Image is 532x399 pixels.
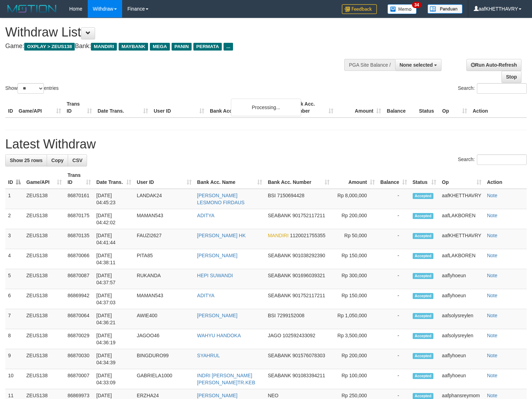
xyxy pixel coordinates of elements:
[94,349,134,369] td: [DATE] 04:34:39
[501,71,521,83] a: Stop
[134,349,194,369] td: BINGDURO99
[24,229,65,249] td: ZEUS138
[265,169,332,189] th: Bank Acc. Number: activate to sort column ascending
[487,393,498,398] a: Note
[5,329,24,349] td: 8
[5,269,24,289] td: 5
[268,213,291,218] span: SEABANK
[413,213,434,219] span: Accepted
[439,98,470,118] th: Op
[134,229,194,249] td: FAUZI2627
[194,169,265,189] th: Bank Acc. Name: activate to sort column ascending
[487,373,498,378] a: Note
[413,233,434,239] span: Accepted
[5,349,24,369] td: 9
[439,249,484,269] td: aafLAKBOREN
[378,349,410,369] td: -
[378,209,410,229] td: -
[134,189,194,209] td: LANDAK24
[5,209,24,229] td: 2
[134,329,194,349] td: JAGOO46
[94,209,134,229] td: [DATE] 04:42:02
[24,169,65,189] th: Game/API: activate to sort column ascending
[487,353,498,358] a: Note
[5,309,24,329] td: 7
[439,349,484,369] td: aaflyhoeun
[5,25,348,39] h1: Withdraw List
[332,229,378,249] td: Rp 50,000
[65,309,93,329] td: 86870064
[487,233,498,238] a: Note
[5,154,47,166] a: Show 25 rows
[439,329,484,349] td: aafsolysreylen
[197,393,238,398] a: [PERSON_NAME]
[292,213,325,218] span: Copy 901752117211 to clipboard
[477,154,527,165] input: Search:
[439,369,484,389] td: aaflyhoeun
[413,373,434,379] span: Accepted
[378,249,410,269] td: -
[5,98,16,118] th: ID
[387,4,417,14] img: Button%20Memo.svg
[277,193,305,198] span: Copy 7150694428 to clipboard
[24,309,65,329] td: ZEUS138
[268,313,276,318] span: BSI
[439,269,484,289] td: aaflyhoeun
[342,4,377,14] img: Feedback.jpg
[413,353,434,359] span: Accepted
[207,98,288,118] th: Bank Acc. Name
[5,189,24,209] td: 1
[94,169,134,189] th: Date Trans.: activate to sort column ascending
[378,169,410,189] th: Balance: activate to sort column ascending
[332,289,378,309] td: Rp 150,000
[344,59,395,71] div: PGA Site Balance /
[268,273,291,278] span: SEABANK
[134,309,194,329] td: AWIE400
[65,349,93,369] td: 86870030
[292,293,325,298] span: Copy 901752117211 to clipboard
[134,249,194,269] td: PITA85
[65,189,93,209] td: 86870161
[268,353,291,358] span: SEABANK
[10,158,42,163] span: Show 25 rows
[332,309,378,329] td: Rp 1,050,000
[395,59,442,71] button: None selected
[412,2,421,8] span: 34
[134,169,194,189] th: User ID: activate to sort column ascending
[94,369,134,389] td: [DATE] 04:33:09
[413,313,434,319] span: Accepted
[197,253,238,258] a: [PERSON_NAME]
[65,209,93,229] td: 86870175
[197,273,233,278] a: HEPI SUWANDI
[378,329,410,349] td: -
[282,333,315,338] span: Copy 102592433092 to clipboard
[51,158,64,163] span: Copy
[91,43,117,51] span: MANDIRI
[64,98,95,118] th: Trans ID
[151,98,207,118] th: User ID
[16,98,64,118] th: Game/API
[197,333,241,338] a: WAHYU HANDOKA
[487,253,498,258] a: Note
[378,229,410,249] td: -
[458,154,527,165] label: Search:
[65,229,93,249] td: 86870135
[47,154,68,166] a: Copy
[94,309,134,329] td: [DATE] 04:36:21
[24,209,65,229] td: ZEUS138
[268,253,291,258] span: SEABANK
[65,369,93,389] td: 86870007
[94,289,134,309] td: [DATE] 04:37:03
[413,333,434,339] span: Accepted
[231,99,301,116] div: Processing...
[24,329,65,349] td: ZEUS138
[413,273,434,279] span: Accepted
[484,169,527,189] th: Action
[487,313,498,318] a: Note
[487,193,498,198] a: Note
[292,273,325,278] span: Copy 901696039321 to clipboard
[487,333,498,338] a: Note
[416,98,439,118] th: Status
[65,329,93,349] td: 86870029
[400,62,433,68] span: None selected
